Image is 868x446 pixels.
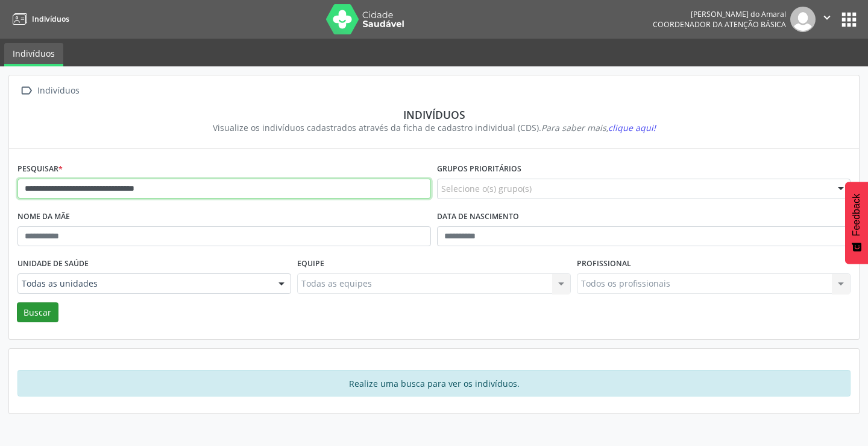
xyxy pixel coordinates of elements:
[17,370,851,397] div: Realize uma busca para ver os indivíduos.
[437,160,521,179] label: Grupos prioritários
[608,122,656,133] span: clique aqui!
[441,182,532,195] span: Selecione o(s) grupo(s)
[4,43,63,66] a: Indivíduos
[17,302,58,323] button: Buscar
[653,9,786,19] div: [PERSON_NAME] do Amaral
[8,9,69,29] a: Indivíduos
[845,182,868,264] button: Feedback - Mostrar pesquisa
[577,255,631,273] label: Profissional
[35,82,81,100] div: Indivíduos
[17,208,70,226] label: Nome da mãe
[22,278,266,290] span: Todas as unidades
[816,7,838,32] button: 
[838,9,860,30] button: apps
[17,82,81,100] a:  Indivíduos
[26,108,842,121] div: Indivíduos
[17,255,89,273] label: Unidade de saúde
[17,82,35,100] i: 
[653,19,786,30] span: Coordenador da Atenção Básica
[26,121,842,134] div: Visualize os indivíduos cadastrados através da ficha de cadastro individual (CDS).
[17,160,63,179] label: Pesquisar
[297,255,324,273] label: Equipe
[820,11,834,24] i: 
[32,14,69,24] span: Indivíduos
[541,122,656,133] i: Para saber mais,
[437,208,519,226] label: Data de nascimento
[851,194,862,236] span: Feedback
[790,7,816,32] img: img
